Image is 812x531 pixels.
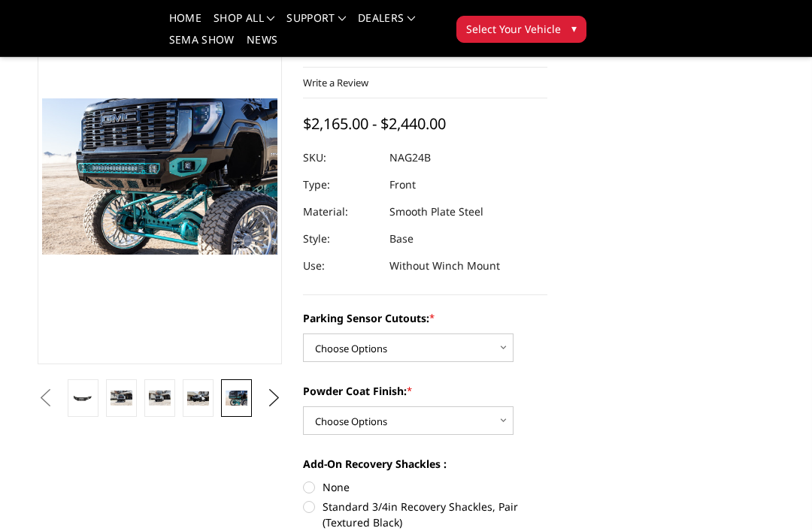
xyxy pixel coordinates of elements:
dt: Type: [303,171,378,198]
dd: Front [389,171,416,198]
label: Parking Sensor Cutouts: [303,310,547,326]
a: SEMA Show [169,35,235,56]
a: Home [169,13,201,35]
a: Dealers [358,13,415,35]
img: 2024-2025 GMC 2500-3500 - Freedom Series - Base Front Bumper (non-winch) [226,391,247,405]
label: Add-On Recovery Shackles : [303,456,547,472]
img: 2024-2025 GMC 2500-3500 - Freedom Series - Base Front Bumper (non-winch) [111,391,132,405]
img: 2024-2025 GMC 2500-3500 - Freedom Series - Base Front Bumper (non-winch) [149,391,171,405]
a: Write a Review [303,76,368,89]
a: Support [286,13,346,35]
dt: Style: [303,225,378,252]
button: Next [263,387,286,409]
dd: NAG24B [389,144,431,171]
a: News [247,35,277,56]
span: ▾ [571,20,577,36]
dt: Material: [303,198,378,225]
span: Select Your Vehicle [466,21,561,37]
button: Select Your Vehicle [456,16,586,43]
button: Previous [34,387,56,409]
dd: Without Winch Mount [389,252,500,279]
dt: Use: [303,252,378,279]
dd: Base [389,225,414,252]
label: Powder Coat Finish: [303,383,547,399]
dt: SKU: [303,144,378,171]
label: Standard 3/4in Recovery Shackles, Pair (Textured Black) [303,499,547,530]
img: 2024-2025 GMC 2500-3500 - Freedom Series - Base Front Bumper (non-winch) [187,391,209,406]
dd: Smooth Plate Steel [389,198,483,225]
span: $2,165.00 - $2,440.00 [303,113,446,134]
a: shop all [214,13,274,35]
label: None [303,479,547,495]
